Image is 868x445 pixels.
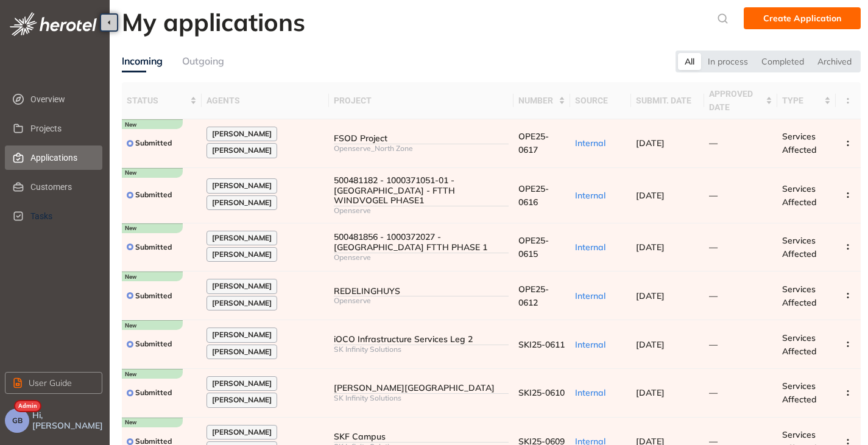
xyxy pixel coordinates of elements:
[334,206,509,215] div: Openserve
[122,7,305,37] h2: My applications
[334,286,509,296] div: REDELINGHUYS
[631,82,704,119] th: submit. date
[570,82,631,119] th: source
[636,242,665,253] span: [DATE]
[334,133,509,144] div: FSOD Project
[212,181,272,190] span: [PERSON_NAME]
[135,340,172,348] span: Submitted
[135,292,172,300] span: Submitted
[30,116,93,141] span: Projects
[135,139,172,147] span: Submitted
[334,334,509,345] div: iOCO Infrastructure Services Leg 2
[212,130,272,138] span: [PERSON_NAME]
[212,146,272,155] span: [PERSON_NAME]
[782,380,817,405] span: Services Affected
[518,284,549,308] span: OPE25-0612
[518,235,549,259] span: OPE25-0615
[782,235,817,259] span: Services Affected
[709,290,718,301] span: —
[212,331,272,339] span: [PERSON_NAME]
[704,82,777,119] th: approved date
[518,387,565,398] span: SKI25-0610
[135,243,172,251] span: Submitted
[334,144,509,153] div: Openserve_North Zone
[334,394,509,402] div: SK Infinity Solutions
[513,82,570,119] th: number
[30,87,93,111] span: Overview
[182,54,224,69] div: Outgoing
[575,242,605,253] span: Internal
[636,290,665,301] span: [DATE]
[212,198,272,207] span: [PERSON_NAME]
[518,339,565,350] span: SKI25-0611
[30,204,93,228] span: Tasks
[334,296,509,305] div: Openserve
[701,53,755,70] div: In process
[755,53,811,70] div: Completed
[212,250,272,259] span: [PERSON_NAME]
[782,94,822,107] span: type
[744,7,861,29] button: Create Application
[334,232,509,253] div: 500481856 - 1000372027 - [GEOGRAPHIC_DATA] FTTH PHASE 1
[575,190,605,201] span: Internal
[636,339,665,350] span: [DATE]
[329,82,513,119] th: project
[334,175,509,206] div: 500481182 - 1000371051-01 - [GEOGRAPHIC_DATA] - FTTH WINDVOGEL PHASE1
[30,145,93,170] span: Applications
[709,190,718,201] span: —
[678,53,701,70] div: All
[12,416,23,425] span: GB
[10,12,97,36] img: logo
[518,183,549,208] span: OPE25-0616
[5,408,29,433] button: GB
[518,94,556,107] span: number
[518,131,549,155] span: OPE25-0617
[636,190,665,201] span: [DATE]
[212,348,272,356] span: [PERSON_NAME]
[122,54,163,69] div: Incoming
[709,387,718,398] span: —
[575,339,605,350] span: Internal
[636,138,665,149] span: [DATE]
[811,53,858,70] div: Archived
[212,299,272,307] span: [PERSON_NAME]
[575,290,605,301] span: Internal
[709,87,763,114] span: approved date
[127,94,188,107] span: status
[334,345,509,354] div: SK Infinity Solutions
[135,388,172,397] span: Submitted
[5,372,102,394] button: User Guide
[212,379,272,388] span: [PERSON_NAME]
[212,282,272,290] span: [PERSON_NAME]
[212,428,272,436] span: [PERSON_NAME]
[334,432,509,442] div: SKF Campus
[763,12,841,25] span: Create Application
[782,332,817,357] span: Services Affected
[202,82,329,119] th: agents
[575,138,605,149] span: Internal
[334,253,509,262] div: Openserve
[212,234,272,242] span: [PERSON_NAME]
[782,183,817,208] span: Services Affected
[32,410,105,431] span: Hi, [PERSON_NAME]
[212,396,272,404] span: [PERSON_NAME]
[30,175,93,199] span: Customers
[334,383,509,393] div: [PERSON_NAME][GEOGRAPHIC_DATA]
[777,82,836,119] th: type
[709,138,718,149] span: —
[122,82,202,119] th: status
[782,284,817,308] span: Services Affected
[709,339,718,350] span: —
[709,242,718,253] span: —
[575,387,605,398] span: Internal
[29,376,72,390] span: User Guide
[636,387,665,398] span: [DATE]
[782,131,817,155] span: Services Affected
[135,191,172,199] span: Submitted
